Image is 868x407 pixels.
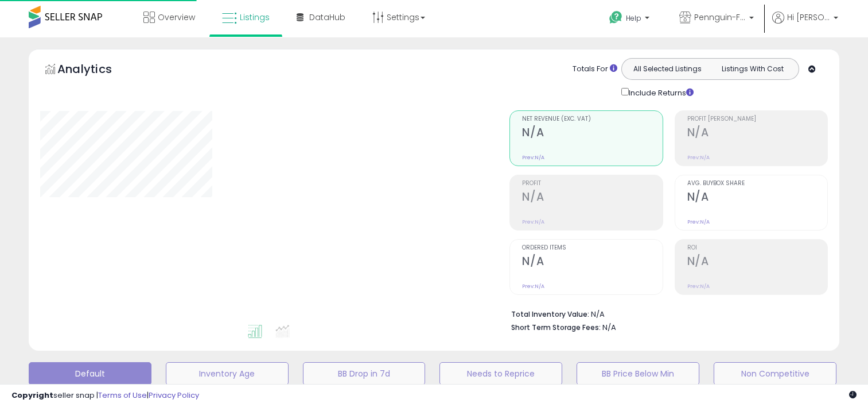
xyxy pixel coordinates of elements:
small: Prev: N/A [522,218,544,225]
h2: N/A [687,126,827,141]
button: All Selected Listings [625,62,710,76]
span: Profit [522,181,662,187]
small: Prev: N/A [687,218,710,225]
h2: N/A [522,126,662,141]
span: N/A [602,322,616,333]
strong: Copyright [11,390,53,401]
small: Prev: N/A [522,154,544,161]
span: Hi [PERSON_NAME] [787,11,830,23]
span: Overview [158,11,195,23]
a: Terms of Use [98,390,147,401]
button: BB Price Below Min [577,362,699,385]
span: Pennguin-FR-Home [694,11,746,23]
span: Listings [240,11,270,23]
li: N/A [511,306,819,320]
a: Privacy Policy [149,390,199,401]
h2: N/A [687,190,827,206]
h2: N/A [522,255,662,270]
div: Include Returns [613,86,707,99]
span: DataHub [309,11,345,23]
span: Help [626,13,641,23]
b: Total Inventory Value: [511,309,589,319]
small: Prev: N/A [522,283,544,290]
h5: Analytics [57,61,134,80]
span: Profit [PERSON_NAME] [687,116,827,122]
div: Totals For [573,64,617,75]
b: Short Term Storage Fees: [511,322,601,332]
button: Listings With Cost [710,62,795,76]
span: ROI [687,245,827,251]
h2: N/A [687,255,827,270]
button: Non Competitive [714,362,836,385]
button: BB Drop in 7d [303,362,426,385]
small: Prev: N/A [687,154,710,161]
span: Avg. Buybox Share [687,181,827,187]
a: Hi [PERSON_NAME] [772,11,838,37]
button: Default [29,362,151,385]
a: Help [600,2,661,37]
span: Ordered Items [522,245,662,251]
i: Get Help [609,10,623,25]
small: Prev: N/A [687,283,710,290]
span: Net Revenue (Exc. VAT) [522,116,662,122]
button: Needs to Reprice [439,362,562,385]
h2: N/A [522,190,662,206]
button: Inventory Age [166,362,289,385]
div: seller snap | | [11,390,199,401]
